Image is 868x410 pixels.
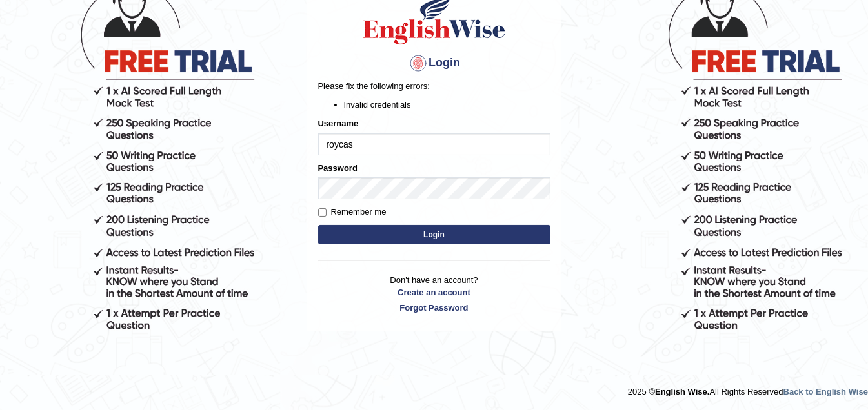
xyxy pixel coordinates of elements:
div: 2025 © All Rights Reserved [628,379,868,398]
a: Create an account [318,286,550,298]
p: Please fix the following errors: [318,80,550,92]
label: Remember me [318,206,387,219]
button: Login [318,225,550,244]
strong: English Wise. [655,387,709,396]
li: Invalid credentials [344,99,550,111]
p: Don't have an account? [318,274,550,314]
a: Forgot Password [318,302,550,314]
label: Password [318,162,358,174]
label: Username [318,117,359,130]
a: Back to English Wise [783,387,868,396]
h4: Login [318,53,550,73]
input: Remember me [318,208,327,217]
